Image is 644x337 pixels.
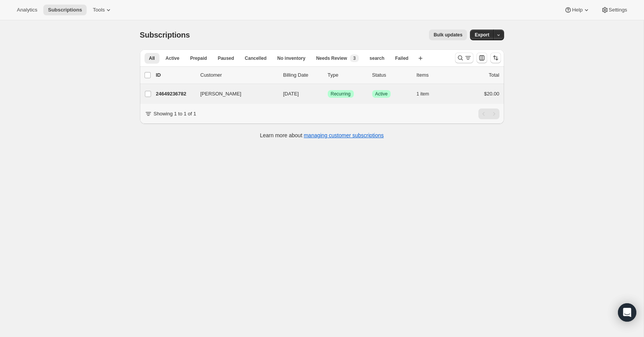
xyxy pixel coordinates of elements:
[417,89,438,99] button: 1 item
[434,32,462,38] span: Bulk updates
[484,91,499,97] span: $20.00
[490,53,501,63] button: Sort the results
[149,55,155,61] span: All
[93,7,105,13] span: Tools
[328,71,366,79] div: Type
[417,91,429,97] span: 1 item
[489,71,499,79] p: Total
[156,71,194,79] p: ID
[370,55,384,61] span: search
[609,7,627,13] span: Settings
[476,53,487,63] button: Customize table column order and visibility
[48,7,82,13] span: Subscriptions
[196,88,273,100] button: [PERSON_NAME]
[414,53,427,64] button: Create new view
[166,55,179,61] span: Active
[304,132,384,138] a: managing customer subscriptions
[353,55,356,61] span: 3
[478,108,499,119] nav: Pagination
[560,5,595,15] button: Help
[331,91,351,97] span: Recurring
[283,71,322,79] p: Billing Date
[154,110,196,118] p: Showing 1 to 1 of 1
[429,30,467,40] button: Bulk updates
[190,55,207,61] span: Prepaid
[372,71,411,79] p: Status
[572,7,582,13] span: Help
[395,55,409,61] span: Failed
[470,30,494,40] button: Export
[277,55,305,61] span: No inventory
[88,5,117,15] button: Tools
[283,91,299,97] span: [DATE]
[316,55,347,61] span: Needs Review
[455,53,473,63] button: Search and filter results
[43,5,87,15] button: Subscriptions
[140,31,190,39] span: Subscriptions
[618,303,636,322] div: Open Intercom Messenger
[156,89,499,99] div: 24649236782[PERSON_NAME][DATE]SuccessRecurringSuccessActive1 item$20.00
[475,32,489,38] span: Export
[12,5,42,15] button: Analytics
[375,91,388,97] span: Active
[245,55,267,61] span: Cancelled
[156,90,194,98] p: 24649236782
[596,5,632,15] button: Settings
[156,71,499,79] div: IDCustomerBilling DateTypeStatusItemsTotal
[17,7,37,13] span: Analytics
[200,90,242,98] span: [PERSON_NAME]
[200,71,277,79] p: Customer
[218,55,234,61] span: Paused
[260,132,384,139] p: Learn more about
[417,71,455,79] div: Items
